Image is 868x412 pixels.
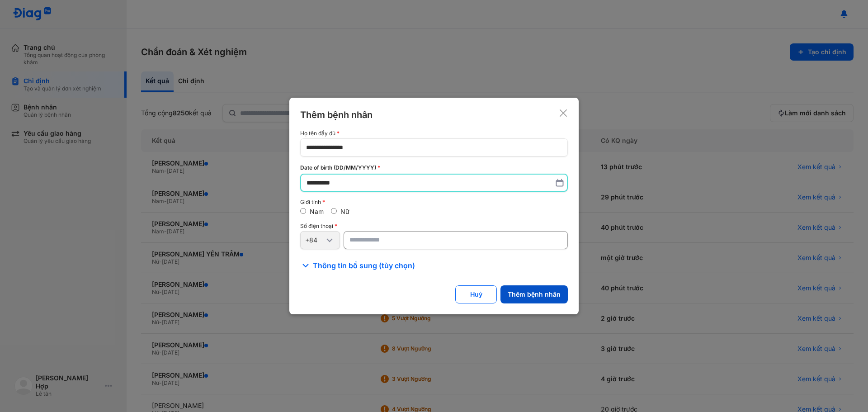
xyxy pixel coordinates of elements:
div: Date of birth (DD/MM/YYYY) [300,164,568,172]
button: Thêm bệnh nhân [500,285,568,303]
div: +84 [305,236,324,244]
span: Thông tin bổ sung (tùy chọn) [313,260,415,271]
label: Nam [310,208,324,215]
label: Nữ [340,208,349,215]
div: Thêm bệnh nhân [300,109,373,121]
button: Huỷ [455,285,497,303]
div: Họ tên đầy đủ [300,130,568,137]
div: Số điện thoại [300,223,568,229]
div: Giới tính [300,199,568,205]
